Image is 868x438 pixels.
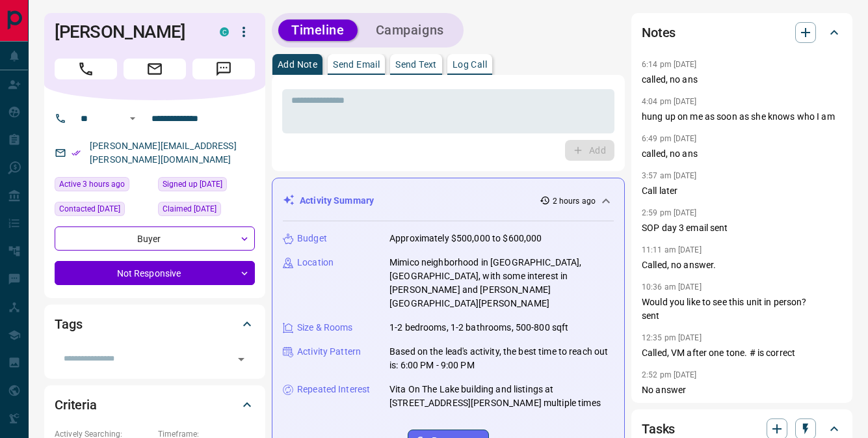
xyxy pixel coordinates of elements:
[232,350,250,368] button: Open
[163,178,222,191] span: Signed up [DATE]
[642,221,842,235] p: SOP day 3 email sent
[333,60,380,69] p: Send Email
[55,394,97,415] h2: Criteria
[389,345,614,372] p: Based on the lead's activity, the best time to reach out is: 6:00 PM - 9:00 PM
[642,60,697,69] p: 6:14 pm [DATE]
[55,261,255,285] div: Not Responsive
[389,256,614,310] p: Mimico neighborhood in [GEOGRAPHIC_DATA], [GEOGRAPHIC_DATA], with some interest in [PERSON_NAME] ...
[395,60,437,69] p: Send Text
[55,389,255,420] div: Criteria
[55,21,200,42] h1: [PERSON_NAME]
[55,226,255,251] div: Buyer
[642,333,702,342] p: 12:35 pm [DATE]
[642,110,842,124] p: hung up on me as soon as she knows who I am
[297,256,334,269] p: Location
[163,202,217,215] span: Claimed [DATE]
[389,232,542,245] p: Approximately $500,000 to $600,000
[158,202,255,220] div: Wed Jan 08 2025
[642,73,842,87] p: called, no ans
[90,141,237,165] a: [PERSON_NAME][EMAIL_ADDRESS][PERSON_NAME][DOMAIN_NAME]
[642,17,842,48] div: Notes
[300,194,374,208] p: Activity Summary
[642,147,842,161] p: called, no ans
[553,195,596,207] p: 2 hours ago
[124,59,186,79] span: Email
[642,383,842,397] p: No answer
[363,20,457,41] button: Campaigns
[389,321,568,335] p: 1-2 bedrooms, 1-2 bathrooms, 500-800 sqft
[642,282,702,292] p: 10:36 am [DATE]
[158,177,255,195] div: Sat Sep 11 2021
[59,202,120,215] span: Contacted [DATE]
[283,189,614,213] div: Activity Summary2 hours ago
[192,59,255,79] span: Message
[297,321,353,335] p: Size & Rooms
[55,177,151,195] div: Tue Sep 16 2025
[297,383,370,396] p: Repeated Interest
[642,245,702,254] p: 11:11 am [DATE]
[642,97,697,106] p: 4:04 pm [DATE]
[220,27,229,36] div: condos.ca
[278,60,317,69] p: Add Note
[278,20,358,41] button: Timeline
[297,345,361,359] p: Activity Pattern
[642,134,697,143] p: 6:49 pm [DATE]
[642,208,697,217] p: 2:59 pm [DATE]
[389,383,614,410] p: Vita On The Lake building and listings at [STREET_ADDRESS][PERSON_NAME] multiple times
[642,295,842,323] p: Would you like to see this unit in person? sent
[125,111,140,126] button: Open
[55,314,82,335] h2: Tags
[642,22,676,43] h2: Notes
[642,171,697,180] p: 3:57 am [DATE]
[453,60,487,69] p: Log Call
[642,184,842,198] p: Call later
[55,308,255,340] div: Tags
[642,258,842,272] p: Called, no answer.
[297,232,327,245] p: Budget
[642,346,842,360] p: Called, VM after one tone. # is correct
[55,202,151,220] div: Sat Jul 05 2025
[55,59,117,79] span: Call
[72,148,81,157] svg: Email Verified
[642,370,697,379] p: 2:52 pm [DATE]
[59,178,125,191] span: Active 3 hours ago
